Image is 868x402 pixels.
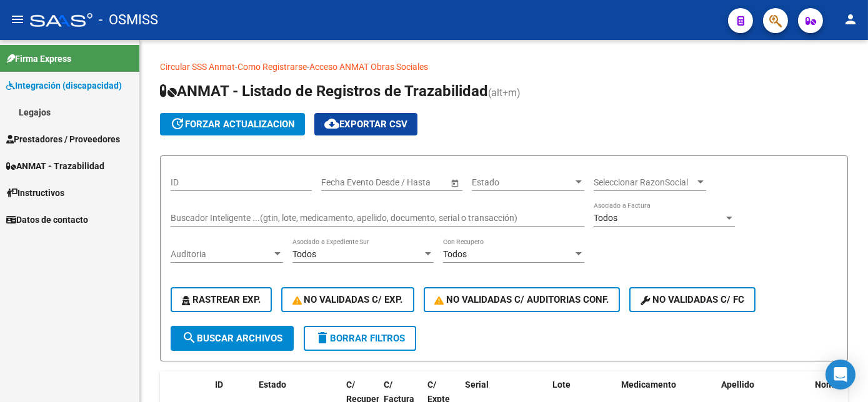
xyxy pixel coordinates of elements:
button: Exportar CSV [314,113,417,135]
mat-icon: update [170,116,185,131]
button: No Validadas c/ Auditorias Conf. [424,287,621,312]
mat-icon: cloud_download [324,116,339,131]
span: Lote [552,380,571,390]
p: - - [160,60,848,74]
a: Documentacion trazabilidad [428,62,537,72]
span: Auditoria [171,249,272,260]
button: Open calendar [448,176,461,189]
span: - OSMISS [99,6,158,34]
button: Borrar Filtros [304,326,416,351]
span: No Validadas c/ Exp. [292,294,403,305]
span: ID [215,380,223,390]
span: No validadas c/ FC [641,294,744,305]
span: forzar actualizacion [170,119,295,130]
mat-icon: delete [315,330,330,345]
span: Estado [472,177,573,188]
span: Exportar CSV [324,119,407,130]
span: ANMAT - Listado de Registros de Trazabilidad [160,82,488,100]
span: Estado [259,380,286,390]
mat-icon: person [843,12,858,27]
span: No Validadas c/ Auditorias Conf. [435,294,609,305]
span: Prestadores / Proveedores [6,132,120,146]
span: Serial [465,380,489,390]
span: Todos [443,249,467,259]
span: Datos de contacto [6,213,88,227]
span: Nombre [815,380,847,390]
span: Buscar Archivos [182,333,282,344]
span: Rastrear Exp. [182,294,261,305]
mat-icon: search [182,330,197,345]
span: Medicamento [621,380,676,390]
button: No validadas c/ FC [629,287,756,312]
button: No Validadas c/ Exp. [281,287,414,312]
button: Rastrear Exp. [171,287,272,312]
mat-icon: menu [10,12,25,27]
span: Apellido [721,380,754,390]
input: End date [371,177,432,188]
span: ANMAT - Trazabilidad [6,159,104,173]
input: Start date [321,177,360,188]
span: Borrar Filtros [315,333,405,344]
button: forzar actualizacion [160,113,305,135]
button: Buscar Archivos [171,326,294,351]
span: (alt+m) [488,87,521,99]
div: Open Intercom Messenger [826,360,856,390]
a: Como Registrarse [237,62,307,72]
a: Circular SSS Anmat [160,62,235,72]
span: Seleccionar RazonSocial [594,177,695,188]
a: Acceso ANMAT Obras Sociales [309,62,428,72]
span: Todos [594,213,617,223]
span: Instructivos [6,186,64,200]
span: Integración (discapacidad) [6,79,122,92]
span: Todos [292,249,316,259]
span: Firma Express [6,52,71,66]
